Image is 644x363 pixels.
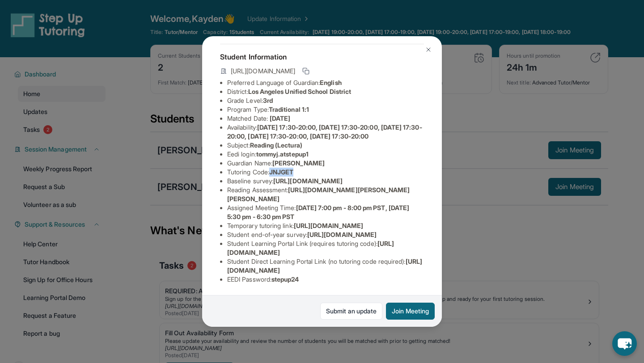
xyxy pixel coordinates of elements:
span: [URL][DOMAIN_NAME] [273,177,343,185]
img: Close Icon [425,46,432,53]
a: Submit an update [320,303,382,320]
li: Student Learning Portal Link (requires tutoring code) : [227,239,424,257]
li: Temporary tutoring link : [227,221,424,230]
li: Preferred Language of Guardian: [227,78,424,87]
span: Los Angeles Unified School District [248,88,351,95]
span: [URL][DOMAIN_NAME][PERSON_NAME][PERSON_NAME] [227,186,410,203]
li: Program Type: [227,105,424,114]
li: Student Direct Learning Portal Link (no tutoring code required) : [227,257,424,275]
button: Join Meeting [386,303,435,320]
button: Copy link [301,66,311,76]
span: [DATE] 7:00 pm - 8:00 pm PST, [DATE] 5:30 pm - 6:30 pm PST [227,204,409,220]
li: Matched Date: [227,114,424,123]
span: [PERSON_NAME] [272,159,325,167]
button: chat-button [612,331,637,356]
li: Reading Assessment : [227,186,424,203]
li: Tutoring Code : [227,168,424,177]
span: tommyj.atstepup1 [256,150,309,158]
li: Grade Level: [227,96,424,105]
span: [URL][DOMAIN_NAME] [231,67,295,76]
span: Traditional 1:1 [269,106,309,113]
li: District: [227,87,424,96]
li: Availability: [227,123,424,141]
li: EEDI Password : [227,275,424,284]
li: Baseline survey : [227,177,424,186]
h4: Student Information [220,51,424,62]
span: [URL][DOMAIN_NAME] [307,231,377,238]
span: Reading (Lectura) [250,141,302,149]
span: stepup24 [271,275,299,283]
li: Student end-of-year survey : [227,230,424,239]
li: Subject : [227,141,424,150]
span: English [320,79,342,86]
span: [URL][DOMAIN_NAME] [294,222,363,229]
span: JNJGET [269,168,293,176]
span: 3rd [263,97,273,104]
span: [DATE] [270,114,290,122]
li: Guardian Name : [227,159,424,168]
li: Assigned Meeting Time : [227,203,424,221]
li: Eedi login : [227,150,424,159]
span: [DATE] 17:30-20:00, [DATE] 17:30-20:00, [DATE] 17:30-20:00, [DATE] 17:30-20:00, [DATE] 17:30-20:00 [227,123,422,140]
